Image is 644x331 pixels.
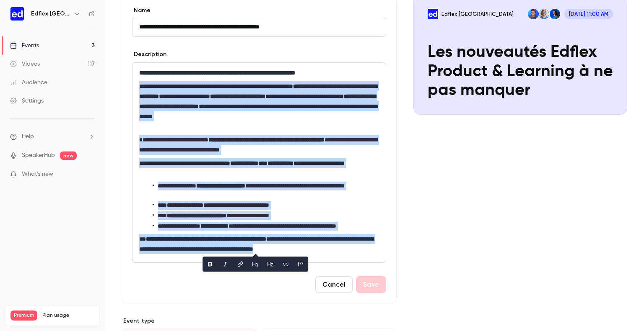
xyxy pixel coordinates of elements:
[10,132,95,141] li: help-dropdown-opener
[22,132,34,141] span: Help
[132,63,386,262] div: editor
[294,257,307,271] button: blockquote
[10,60,40,68] div: Videos
[42,312,94,319] span: Plan usage
[315,276,353,293] button: Cancel
[22,151,55,160] a: SpeakerHub
[122,317,397,325] p: Event type
[60,151,77,160] span: new
[10,97,44,105] div: Settings
[31,10,70,18] h6: Edflex [GEOGRAPHIC_DATA]
[234,257,247,271] button: link
[10,41,39,50] div: Events
[22,170,53,179] span: What's new
[10,310,37,321] span: Premium
[85,171,95,178] iframe: Noticeable Trigger
[203,257,217,271] button: bold
[132,6,386,15] label: Name
[218,257,232,271] button: italic
[10,78,47,87] div: Audience
[132,50,166,59] label: Description
[132,62,386,263] section: description
[10,7,24,21] img: Edflex France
